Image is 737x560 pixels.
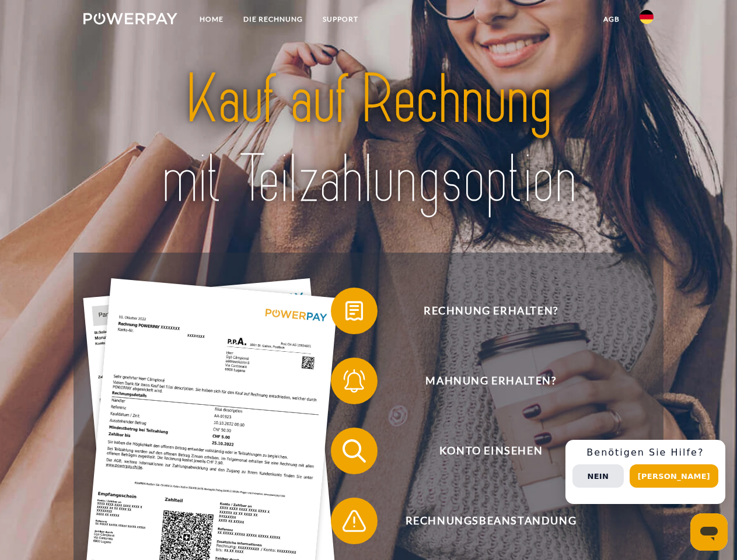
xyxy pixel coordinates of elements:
div: Schnellhilfe [565,440,725,504]
button: Mahnung erhalten? [331,358,634,404]
button: Rechnungsbeanstandung [331,498,634,544]
img: title-powerpay_de.svg [111,56,626,223]
span: Rechnung erhalten? [348,288,634,334]
span: Konto einsehen [348,428,634,474]
button: Nein [572,464,624,488]
button: [PERSON_NAME] [630,464,718,488]
img: qb_bill.svg [340,296,369,325]
img: logo-powerpay-white.svg [83,13,177,24]
button: Rechnung erhalten? [331,288,634,334]
a: SUPPORT [313,9,368,30]
a: Home [190,9,233,30]
img: de [640,10,654,24]
span: Rechnungsbeanstandung [348,498,634,544]
img: qb_bell.svg [340,366,369,395]
a: DIE RECHNUNG [233,9,313,30]
img: qb_search.svg [340,436,369,466]
span: Mahnung erhalten? [348,358,634,404]
a: agb [593,9,630,30]
iframe: Schaltfläche zum Öffnen des Messaging-Fensters [690,513,728,551]
img: qb_warning.svg [340,506,369,535]
button: Konto einsehen [331,428,634,474]
h3: Benötigen Sie Hilfe? [572,447,718,459]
